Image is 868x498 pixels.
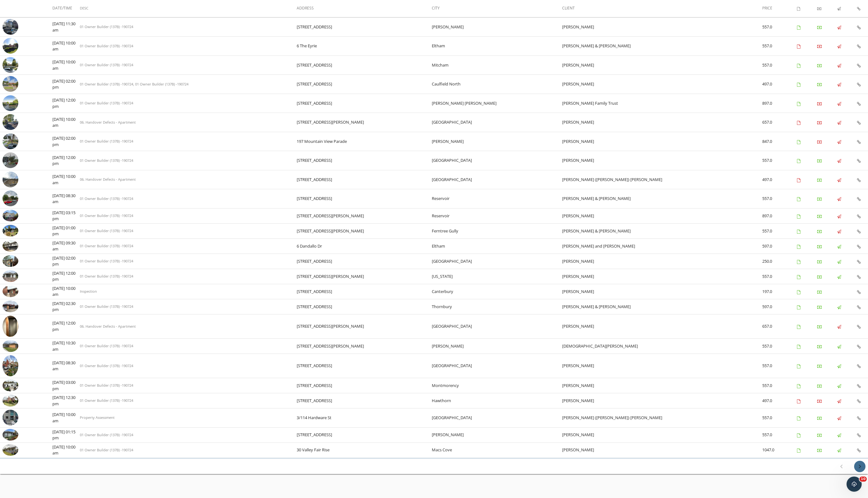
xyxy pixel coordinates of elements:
span: 01 Owner Builder (137B) -190724 [80,243,133,248]
td: [PERSON_NAME] [562,56,762,75]
td: 597.0 [762,238,797,254]
span: City [432,5,440,11]
td: 497.0 [762,75,797,94]
td: 557.0 [762,408,797,428]
span: 01 Owner Builder (137B) -190724 [80,432,133,437]
img: 9538314%2Fcover_photos%2F3h5ItBGKqW3GFgPJM0X8%2Fsmall.jpg [3,225,18,237]
span: 01 Owner Builder (137B) -190724 [80,44,133,48]
td: Canterbury [432,284,562,299]
img: 9355384%2Fcover_photos%2Fq6tH1OFSS3gRS0RMhuRq%2Fsmall.jpg [3,355,18,376]
img: streetview [3,410,18,425]
td: 557.0 [762,17,797,37]
td: [DATE] 01:00 pm [52,223,80,238]
td: [PERSON_NAME] ([PERSON_NAME]) [PERSON_NAME] [562,170,762,189]
img: streetview [3,114,18,130]
td: [PERSON_NAME] [562,354,762,378]
td: [PERSON_NAME] [562,284,762,299]
td: [DATE] 10:00 am [52,284,80,299]
td: [GEOGRAPHIC_DATA] [432,314,562,338]
span: Address [297,5,314,11]
span: 01 Owner Builder (137B) -190724 [80,259,133,263]
td: [GEOGRAPHIC_DATA] [432,354,562,378]
td: [GEOGRAPHIC_DATA] [432,113,562,132]
td: [PERSON_NAME] and [PERSON_NAME] [562,238,762,254]
td: 197.0 [762,284,797,299]
span: 06. Handover Defects - Apartment [80,120,136,125]
td: [PERSON_NAME] [562,378,762,393]
td: [STREET_ADDRESS][PERSON_NAME] [297,113,432,132]
img: streetview [3,172,18,187]
img: streetview [3,152,18,168]
td: 557.0 [762,223,797,238]
img: 9489703%2Fcover_photos%2FOJGwU2jOZVVPTt65EM5z%2Fsmall.jpeg [3,316,18,337]
td: [STREET_ADDRESS] [297,170,432,189]
td: 6 The Eyrie [297,37,432,56]
span: 01 Owner Builder (137B) -190724, 01 Owner Builder (137B) -190724 [80,82,188,86]
img: streetview [3,95,18,111]
td: Eltham [432,37,562,56]
span: 01 Owner Builder (137B) -190724 [80,24,133,29]
span: 01 Owner Builder (137B) -190724 [80,139,133,144]
td: 557.0 [762,37,797,56]
td: 6 Dandallo Dr [297,238,432,254]
td: [PERSON_NAME] [562,442,762,458]
td: [DATE] 02:00 pm [52,132,80,151]
span: 01 Owner Builder (137B) -190724 [80,448,133,452]
img: streetview [3,76,18,92]
td: 557.0 [762,189,797,208]
td: [PERSON_NAME] [562,208,762,223]
td: [PERSON_NAME] [PERSON_NAME] [432,94,562,113]
td: Reservoir [432,208,562,223]
img: 9492609%2Fcover_photos%2FSUV6eXX8s889AohdOy2U%2Fsmall.jpg [3,270,18,282]
td: [PERSON_NAME] [562,132,762,151]
span: 01 Owner Builder (137B) -190724 [80,304,133,309]
td: Ferntree Gully [432,223,562,238]
td: [GEOGRAPHIC_DATA] [432,254,562,269]
span: 01 Owner Builder (137B) -190724 [80,101,133,105]
td: [DATE] 12:30 pm [52,393,80,408]
td: [STREET_ADDRESS] [297,427,432,442]
td: [STREET_ADDRESS][PERSON_NAME] [297,269,432,284]
span: 06. Handover Defects - Apartment [80,324,136,329]
td: [DATE] 10:00 am [52,56,80,75]
td: [DATE] 10:00 am [52,37,80,56]
img: 9538299%2Freports%2Fd6ae6238-d188-45ee-9387-bbe98d844a38%2Fcover_photos%2FKhodMJCg8wgVTNb29ews%2F... [3,379,18,391]
td: [DATE] 11:30 am [52,17,80,37]
td: [DATE] 02:00 pm [52,254,80,269]
span: 01 Owner Builder (137B) -190724 [80,62,133,67]
button: Next page [854,461,865,472]
td: 197 Mountain View Parade [297,132,432,151]
img: 9538317%2Fcover_photos%2FVIMiSCec8z8pR3CmsO6h%2Fsmall.jpg [3,240,18,252]
img: streetview [3,57,18,73]
td: [STREET_ADDRESS] [297,94,432,113]
span: 01 Owner Builder (137B) -190724 [80,158,133,163]
img: 9489728%2Fcover_photos%2FcFvQeHYlPOyqmCgS6Gha%2Fsmall.jpeg [3,301,18,313]
img: 9561223%2Fcover_photos%2FQe5VDlhoGfMjaJxM5esm%2Fsmall.jpeg [3,255,18,267]
td: [PERSON_NAME] [562,17,762,37]
td: [DATE] 10:00 am [52,442,80,458]
td: [STREET_ADDRESS] [297,189,432,208]
img: 9372488%2Fcover_photos%2FJVo0XbTgS0eIy8rkG6Qb%2Fsmall.jpg [3,285,18,297]
td: [PERSON_NAME] [562,75,762,94]
td: [STREET_ADDRESS] [297,75,432,94]
iframe: Intercom live chat [847,477,862,492]
span: Desc [80,6,88,10]
td: Eltham [432,238,562,254]
img: 9489722%2Freports%2Fab65b3d0-f918-4501-acc5-943b9036bc90%2Fcover_photos%2Fbd1IhX6r4boyXDSrvOh8%2F... [3,395,18,407]
td: [PERSON_NAME] [562,113,762,132]
td: [PERSON_NAME] & [PERSON_NAME] [562,189,762,208]
td: [GEOGRAPHIC_DATA] [432,151,562,170]
td: Reservoir [432,189,562,208]
td: [DATE] 08:30 am [52,189,80,208]
td: [STREET_ADDRESS] [297,393,432,408]
td: 3/114 Hardware St [297,408,432,428]
td: [DATE] 02:30 pm [52,299,80,314]
td: [PERSON_NAME] [562,254,762,269]
td: 557.0 [762,339,797,354]
td: [PERSON_NAME] [432,339,562,354]
td: 497.0 [762,170,797,189]
span: Price [762,5,772,11]
td: [STREET_ADDRESS] [297,56,432,75]
td: [STREET_ADDRESS] [297,284,432,299]
td: [STREET_ADDRESS] [297,17,432,37]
